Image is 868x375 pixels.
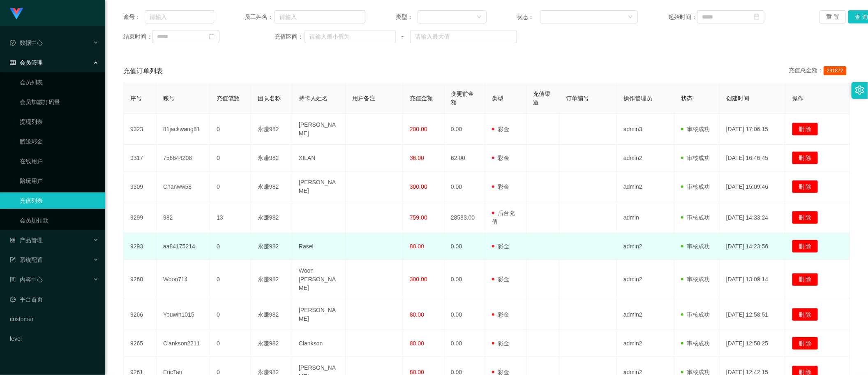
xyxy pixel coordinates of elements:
[352,95,375,102] span: 用户备注
[292,330,346,357] td: Clankson
[10,257,16,263] i: 图标: form
[124,114,157,145] td: 9323
[668,13,697,21] span: 起始时间：
[681,340,710,347] span: 审核成功
[792,180,818,193] button: 删 除
[10,276,43,283] span: 内容中心
[10,291,99,308] a: 图标: dashboard平台首页
[444,260,485,299] td: 0.00
[292,233,346,260] td: Rasel
[410,30,517,43] input: 请输入最大值
[492,311,509,318] span: 彩金
[628,14,633,20] i: 图标: down
[292,171,346,202] td: [PERSON_NAME]
[20,153,99,169] a: 在线用户
[681,214,710,221] span: 审核成功
[10,277,16,282] i: 图标: profile
[617,202,674,233] td: admin
[251,202,292,233] td: 永赚982
[617,260,674,299] td: admin2
[720,145,785,171] td: [DATE] 16:46:45
[251,299,292,330] td: 永赚982
[477,14,482,20] i: 图标: down
[157,171,210,202] td: Chanww58
[396,13,418,21] span: 类型：
[720,114,785,145] td: [DATE] 17:06:15
[20,212,99,229] a: 会员加扣款
[124,202,157,233] td: 9299
[681,155,710,161] span: 审核成功
[492,95,503,102] span: 类型
[617,114,674,145] td: admin3
[10,8,23,20] img: logo.9652507e.png
[824,66,847,75] span: 291872
[10,39,43,46] span: 数据中心
[492,183,509,190] span: 彩金
[210,171,251,202] td: 0
[10,237,43,243] span: 产品管理
[124,330,157,357] td: 9265
[617,299,674,330] td: admin2
[292,145,346,171] td: XILAN
[492,276,509,282] span: 彩金
[681,183,710,190] span: 审核成功
[792,337,818,350] button: 删 除
[681,276,710,282] span: 审核成功
[492,126,509,132] span: 彩金
[299,95,328,102] span: 持卡人姓名
[251,145,292,171] td: 永赚982
[720,233,785,260] td: [DATE] 14:23:56
[20,173,99,189] a: 陪玩用户
[124,233,157,260] td: 9293
[410,183,427,190] span: 300.00
[305,30,396,43] input: 请输入最小值为
[210,202,251,233] td: 13
[10,331,99,347] a: level
[123,66,163,76] span: 充值订单列表
[20,74,99,90] a: 会员列表
[10,311,99,327] a: customer
[517,13,540,21] span: 状态：
[210,330,251,357] td: 0
[251,330,292,357] td: 永赚982
[410,340,424,347] span: 80.00
[10,59,43,66] span: 会员管理
[251,260,292,299] td: 永赚982
[124,171,157,202] td: 9309
[292,260,346,299] td: Woon [PERSON_NAME]
[754,14,759,20] i: 图标: calendar
[444,202,485,233] td: 28583.00
[410,95,433,102] span: 充值金额
[410,155,424,161] span: 36.00
[444,330,485,357] td: 0.00
[681,311,710,318] span: 审核成功
[20,133,99,150] a: 赠送彩金
[210,260,251,299] td: 0
[492,340,509,347] span: 彩金
[209,34,215,39] i: 图标: calendar
[792,123,818,136] button: 删 除
[10,60,16,65] i: 图标: table
[123,32,152,41] span: 结束时间：
[410,243,424,250] span: 80.00
[157,299,210,330] td: Youwin1015
[720,202,785,233] td: [DATE] 14:33:24
[20,192,99,209] a: 充值列表
[157,330,210,357] td: Clankson2211
[124,145,157,171] td: 9317
[681,243,710,250] span: 审核成功
[157,145,210,171] td: 756644208
[10,237,16,243] i: 图标: appstore-o
[157,260,210,299] td: Woon714
[681,95,693,102] span: 状态
[792,240,818,253] button: 删 除
[492,243,509,250] span: 彩金
[792,273,818,286] button: 删 除
[217,95,240,102] span: 充值笔数
[157,202,210,233] td: 982
[292,114,346,145] td: [PERSON_NAME]
[163,95,175,102] span: 账号
[617,330,674,357] td: admin2
[681,126,710,132] span: 审核成功
[533,90,550,106] span: 充值渠道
